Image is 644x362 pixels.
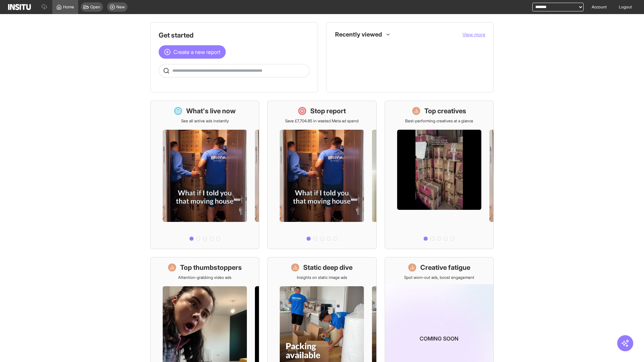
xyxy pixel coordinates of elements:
[63,4,74,10] span: Home
[186,106,236,116] h1: What's live now
[181,118,229,124] p: See all active ads instantly
[463,31,485,38] button: View more
[178,275,231,280] p: Attention-grabbing video ads
[463,32,485,37] span: View more
[8,4,31,10] img: Logo
[385,101,494,249] a: Top creativesBest-performing creatives at a glance
[159,31,310,40] h1: Get started
[159,45,226,59] button: Create a new report
[285,118,359,124] p: Save £7,704.85 in wasted Meta ad spend
[173,48,220,56] span: Create a new report
[180,263,242,272] h1: Top thumbstoppers
[267,101,376,249] a: Stop reportSave £7,704.85 in wasted Meta ad spend
[150,101,259,249] a: What's live nowSee all active ads instantly
[116,4,125,10] span: New
[310,106,346,116] h1: Stop report
[424,106,466,116] h1: Top creatives
[90,4,100,10] span: Open
[297,275,347,280] p: Insights on static image ads
[303,263,353,272] h1: Static deep dive
[405,118,473,124] p: Best-performing creatives at a glance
